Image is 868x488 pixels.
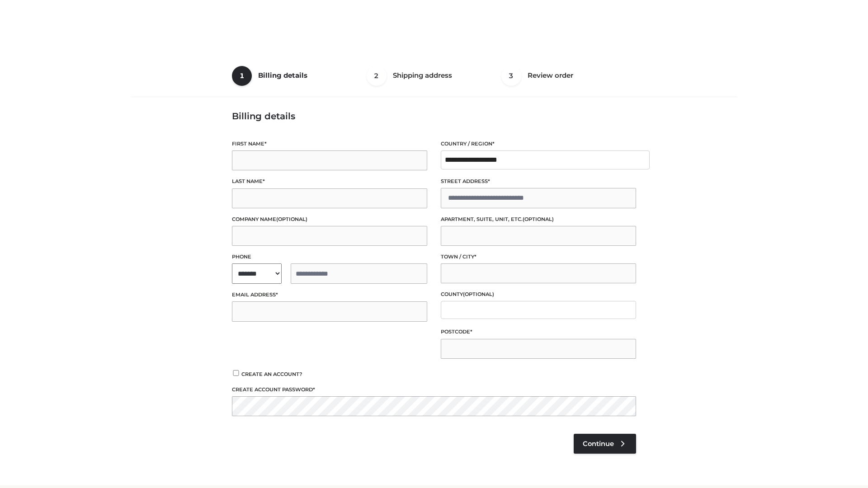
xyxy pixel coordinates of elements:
label: Town / City [441,253,636,261]
span: (optional) [463,291,494,297]
label: Apartment, suite, unit, etc. [441,215,636,224]
span: Review order [528,71,573,80]
label: Phone [232,253,427,261]
span: Create an account? [241,371,302,377]
label: Postcode [441,328,636,336]
span: Billing details [258,71,307,80]
h3: Billing details [232,111,636,122]
label: Email address [232,291,427,299]
label: First name [232,140,427,148]
label: County [441,290,636,299]
label: Last name [232,177,427,186]
span: Shipping address [393,71,452,80]
label: Street address [441,177,636,186]
span: 3 [501,66,521,86]
a: Continue [574,434,636,454]
label: Country / Region [441,140,636,148]
label: Company name [232,215,427,224]
span: (optional) [276,216,307,222]
input: Create an account? [232,370,240,376]
span: Continue [583,440,614,448]
span: 1 [232,66,252,86]
span: 2 [367,66,387,86]
span: (optional) [523,216,554,222]
label: Create account password [232,385,636,394]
